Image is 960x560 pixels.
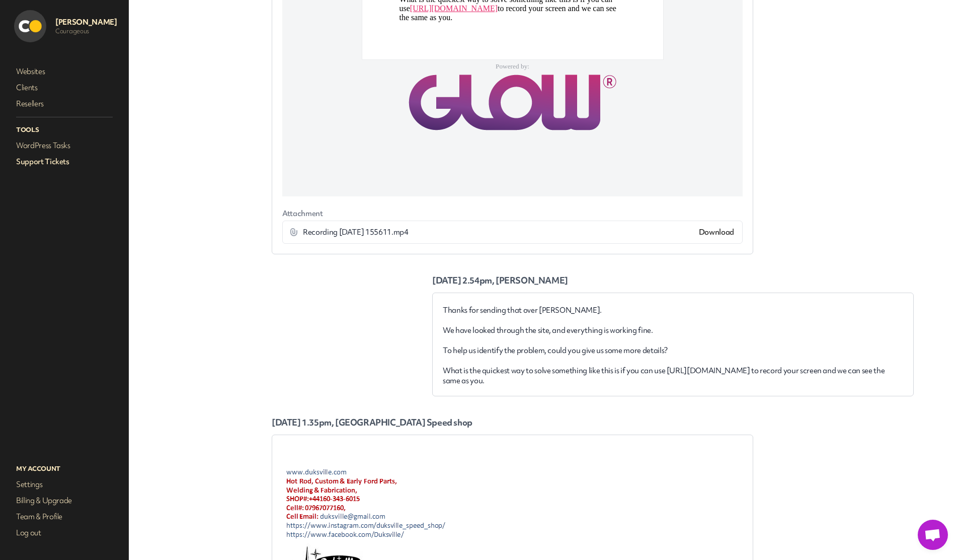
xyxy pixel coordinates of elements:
[14,477,115,492] a: Settings
[4,188,201,221] span: Courageous <[EMAIL_ADDRESS][DOMAIN_NAME]> [DATE] 14:55 [EMAIL_ADDRESS][DOMAIN_NAME] Reply to Tick...
[14,494,115,508] a: Billing & Upgrade
[117,290,125,298] img: 568-logo_my-getglow-io.png
[14,462,115,475] p: My Account
[4,188,25,196] span: From:
[4,20,307,92] img: e506e8d7-090d-42cd-ba12-30886dfcb33f.png
[14,510,115,524] a: Team & Profile
[14,81,115,95] a: Clients
[117,306,342,323] span: Please see below for our latest update on your support request (#183 - FW: [GEOGRAPHIC_DATA]).
[4,28,307,100] img: 9607f2d8-6b59-4b6c-b71b-33dc3c1f11de.png
[4,204,15,213] b: To:
[55,17,117,27] p: [PERSON_NAME]
[213,514,247,522] span: Powered by:
[14,123,115,136] p: Tools
[272,416,753,429] p: [DATE] 1.35pm, [GEOGRAPHIC_DATA] Speed shop
[14,97,115,111] a: Resellers
[117,358,143,367] span: Thanks.
[14,64,115,79] a: Websites
[4,196,23,204] b: Sent:
[4,100,98,178] img: 6b19f105-9026-4a22-b91f-d7d93e1a1e2a.jpeg
[443,305,903,386] p: Thanks for sending that over [PERSON_NAME]. We have looked through the site, and everything is wo...
[432,274,914,287] p: [DATE] 2.54pm, [PERSON_NAME]
[14,138,115,153] a: WordPress Tasks
[4,213,33,221] b: Subject:
[117,392,340,473] span: Thanks for sending that over [PERSON_NAME]. We have looked through the site, and everything is wo...
[14,155,115,169] a: Support Tickets
[282,208,743,219] dt: Attachment
[4,4,79,12] span: Please see Attachment
[14,526,115,540] a: Log out
[128,456,215,464] a: [URL][DOMAIN_NAME]
[918,520,948,550] a: Open chat
[699,227,734,237] a: Download
[55,27,117,35] p: Courageous
[117,375,129,384] span: - - -
[4,92,98,170] img: logo
[303,227,409,237] span: Recording [DATE] 155611.mp4
[117,332,332,349] span: If you’d like to provide any further comments, simply reply to this email.
[4,12,80,20] span: Rgs [PERSON_NAME]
